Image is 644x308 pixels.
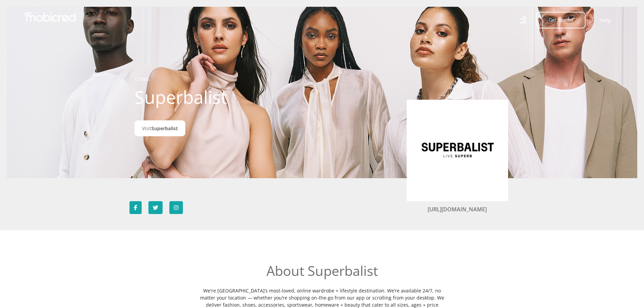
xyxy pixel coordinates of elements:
[417,110,498,191] img: Superbalist
[536,12,586,28] button: Get Started
[199,263,446,279] h2: About Superbalist
[151,125,178,132] span: Superbalist
[148,201,163,214] a: Follow Superbalist on Twitter
[599,16,612,25] a: Help
[135,76,149,82] a: STORES
[24,12,76,22] img: Mobicred
[129,201,142,214] a: Follow Superbalist on Facebook
[428,206,487,213] a: [URL][DOMAIN_NAME]
[135,120,185,136] a: VisitSuperbalist
[169,201,183,214] a: Follow Superbalist on Instagram
[135,87,285,108] h1: Superbalist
